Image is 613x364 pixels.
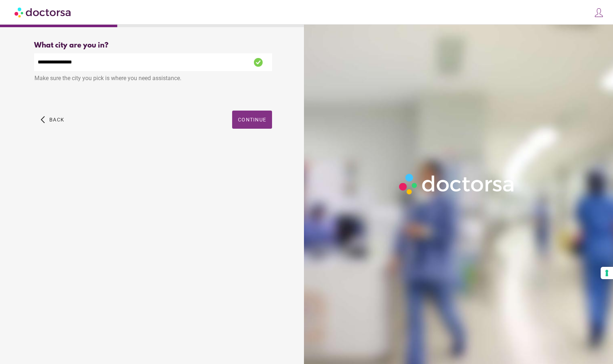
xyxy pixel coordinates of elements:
[232,111,272,129] button: Continue
[34,41,272,50] div: What city are you in?
[601,267,613,279] button: Your consent preferences for tracking technologies
[38,111,67,129] button: arrow_back_ios Back
[34,71,272,87] div: Make sure the city you pick is where you need assistance.
[238,117,266,123] span: Continue
[49,117,64,123] span: Back
[396,170,518,198] img: Logo-Doctorsa-trans-White-partial-flat.png
[594,8,604,18] img: icons8-customer-100.png
[15,4,72,20] img: Doctorsa.com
